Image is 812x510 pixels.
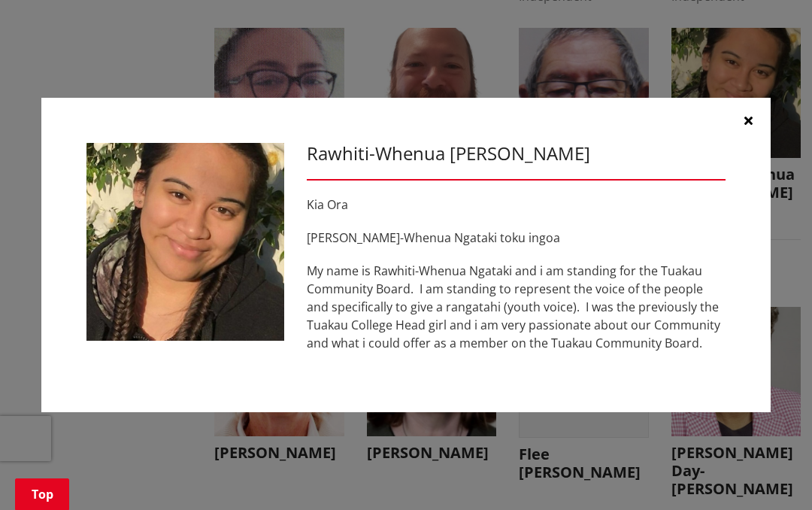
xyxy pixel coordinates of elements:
a: Top [15,478,69,510]
img: WO-B-TU__MATENA NGATAKI_R__MXv3T [86,143,284,341]
p: My name is Rawhiti-Whenua Ngataki and i am standing for the Tuakau Community Board. I am standing... [307,262,726,352]
p: [PERSON_NAME]-Whenua Ngataki toku ingoa [307,229,726,247]
iframe: Messenger Launcher [743,447,797,501]
h3: Rawhiti-Whenua [PERSON_NAME] [307,143,726,165]
p: Kia Ora [307,196,726,214]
